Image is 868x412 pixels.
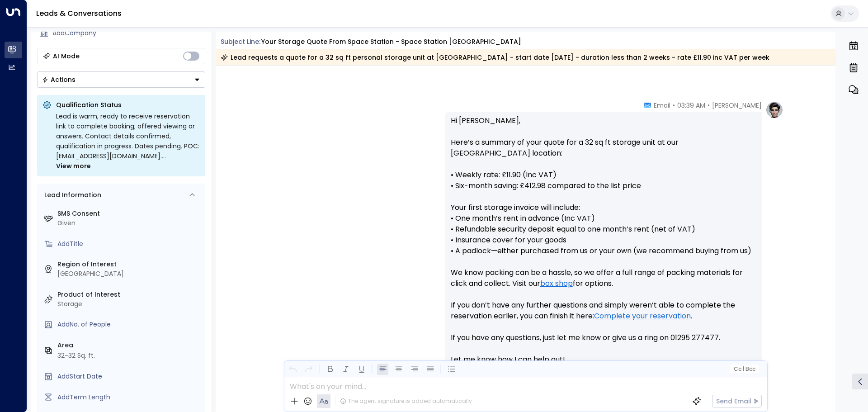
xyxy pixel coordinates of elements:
div: Given [57,218,202,228]
span: View more [56,161,91,171]
button: Cc|Bcc [730,365,759,374]
span: [PERSON_NAME] [712,101,762,110]
span: | [742,366,744,372]
div: Your storage quote from Space Station - Space Station [GEOGRAPHIC_DATA] [261,37,521,47]
div: AddNo. of People [57,320,202,329]
span: • [708,101,710,110]
div: Storage [57,299,202,309]
a: Leads & Conversations [36,8,122,19]
p: Qualification Status [56,100,200,109]
button: Undo [287,364,298,375]
div: The agent signature is added automatically [340,397,472,405]
div: AddTitle [57,239,202,249]
div: Button group with a nested menu [37,71,205,88]
img: profile-logo.png [765,101,783,119]
button: Actions [37,71,205,88]
div: AI Mode [53,52,80,61]
p: Hi [PERSON_NAME], Here’s a summary of your quote for a 32 sq ft storage unit at our [GEOGRAPHIC_D... [451,115,756,376]
div: Lead is warm, ready to receive reservation link to complete booking; offered viewing or answers. ... [56,111,200,171]
span: 03:39 AM [677,101,705,110]
label: Product of Interest [57,290,202,299]
div: Actions [42,76,75,84]
div: AddStart Date [57,372,202,381]
label: Region of Interest [57,260,202,269]
a: box shop [540,278,573,289]
span: • [673,101,675,110]
span: Subject Line: [221,37,260,46]
label: SMS Consent [57,209,202,218]
div: AddCompany [52,28,205,38]
div: 32-32 Sq. ft. [57,351,95,360]
div: [GEOGRAPHIC_DATA] [57,269,202,279]
div: Lead Information [41,190,101,200]
div: AddTerm Length [57,393,202,402]
span: Email [654,101,670,110]
button: Redo [303,364,314,375]
label: Area [57,341,202,350]
a: Complete your reservation [594,311,691,322]
div: Lead requests a quote for a 32 sq ft personal storage unit at [GEOGRAPHIC_DATA] - start date [DAT... [221,53,769,62]
span: Cc Bcc [733,366,755,372]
